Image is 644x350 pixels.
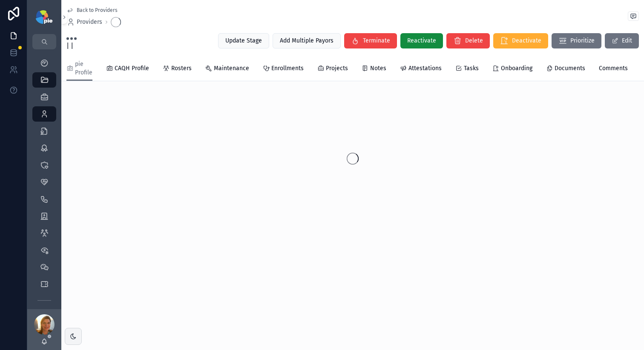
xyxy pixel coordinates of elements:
[362,61,386,78] a: Notes
[493,33,548,48] button: Deactivate
[455,61,479,78] a: Tasks
[400,33,443,48] button: Reactivate
[370,64,386,73] span: Notes
[599,61,628,78] a: Comments
[106,61,149,78] a: CAQH Profile
[501,64,532,73] span: Onboarding
[36,10,52,24] img: App logo
[492,61,532,78] a: Onboarding
[605,33,639,48] button: Edit
[115,64,149,73] span: CAQH Profile
[512,37,541,45] span: Deactivate
[363,37,390,45] span: Terminate
[326,64,348,73] span: Projects
[465,37,483,45] span: Delete
[214,64,249,73] span: Maintenance
[163,61,192,78] a: Rosters
[66,41,77,51] span: | |
[407,37,436,45] span: Reactivate
[446,33,490,48] button: Delete
[552,33,601,48] button: Prioritize
[273,33,341,48] button: Add Multiple Payors
[344,33,397,48] button: Terminate
[464,64,479,73] span: Tasks
[317,61,348,78] a: Projects
[263,61,304,78] a: Enrollments
[400,61,442,78] a: Attestations
[570,37,595,45] span: Prioritize
[205,61,249,78] a: Maintenance
[555,64,585,73] span: Documents
[599,64,628,73] span: Comments
[225,37,262,45] span: Update Stage
[66,18,102,26] a: Providers
[27,49,61,309] div: scrollable content
[66,57,92,81] a: pie Profile
[75,60,92,77] span: pie Profile
[408,64,442,73] span: Attestations
[546,61,585,78] a: Documents
[271,64,304,73] span: Enrollments
[77,18,102,26] span: Providers
[77,7,118,14] span: Back to Providers
[66,7,118,14] a: Back to Providers
[171,64,192,73] span: Rosters
[280,37,333,45] span: Add Multiple Payors
[218,33,269,48] button: Update Stage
